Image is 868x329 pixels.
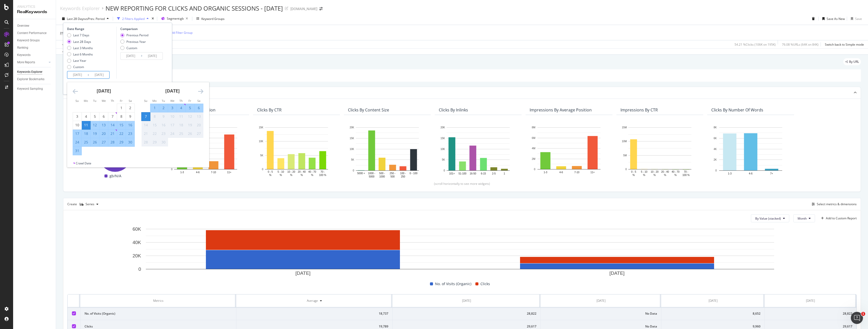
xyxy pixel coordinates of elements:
[73,114,82,119] div: 3
[177,123,185,128] div: 18
[99,123,108,128] div: 13
[439,107,468,112] div: Clicks By Inlinks
[142,121,150,129] td: Not available. Sunday, September 14, 2025
[17,23,52,28] a: Overview
[17,60,47,65] a: More Reports
[782,42,819,47] div: 76.08 % URLs ( 64K on 84K )
[278,170,284,173] text: 5 - 10
[117,105,126,110] div: 1
[17,38,52,43] a: Keyword Groups
[111,99,114,103] small: Th
[91,123,99,128] div: 12
[108,114,117,119] div: 7
[177,112,186,121] td: Not available. Thursday, September 11, 2025
[17,69,52,75] a: Keywords Explorer
[159,131,168,136] div: 23
[186,131,194,136] div: 26
[268,170,273,173] text: 0 - 5
[186,123,194,128] div: 19
[165,88,180,94] strong: [DATE]
[170,99,174,103] small: We
[163,29,193,36] button: Add Filter Group
[810,201,857,207] button: Select metrics & dimensions
[195,131,203,136] div: 27
[60,15,111,23] button: Last 28 DaysvsPrev. Period
[195,112,203,121] td: Not available. Saturday, September 13, 2025
[350,137,354,139] text: 15K
[544,171,547,173] text: 1-3
[84,99,88,103] small: Mo
[211,171,216,173] text: 7-10
[73,52,93,56] div: Last 6 Months
[117,123,126,128] div: 15
[168,131,177,136] div: 24
[159,104,168,112] td: Selected. Tuesday, September 2, 2025
[186,104,195,112] td: Selected. Friday, September 5, 2025
[17,77,52,82] a: Explorer Bookmarks
[162,99,165,103] small: Tu
[159,112,168,121] td: Not available. Tuesday, September 9, 2025
[150,123,159,128] div: 15
[530,125,608,177] svg: A chart.
[348,125,427,179] div: A chart.
[73,129,82,138] td: Selected. Sunday, August 17, 2025
[73,131,82,136] div: 17
[117,121,126,129] td: Selected. Friday, August 15, 2025
[159,105,168,110] div: 2
[150,129,159,138] td: Not available. Monday, September 22, 2025
[97,88,111,94] strong: [DATE]
[115,15,151,23] button: 2 Filters Applied
[73,88,78,95] div: Move backward to switch to the previous month.
[91,114,99,119] div: 5
[817,202,857,206] div: Select metrics & dimensions
[441,126,445,129] text: 20K
[108,123,117,128] div: 14
[287,170,295,173] text: 10 - 20
[159,129,168,138] td: Not available. Tuesday, September 23, 2025
[186,129,195,138] td: Not available. Friday, September 26, 2025
[117,114,126,119] div: 8
[86,203,94,206] div: Series
[150,138,159,146] td: Not available. Monday, September 29, 2025
[684,170,688,173] text: 70 -
[259,140,263,143] text: 10K
[126,46,137,50] div: Custom
[17,86,52,92] a: Keyword Sampling
[159,123,168,128] div: 16
[82,121,91,129] td: Selected as start date. Monday, August 11, 2025
[197,99,200,103] small: Sa
[126,138,135,146] td: Selected. Saturday, August 30, 2025
[439,125,518,179] svg: A chart.
[819,214,857,222] button: Add to Custom Report
[631,170,636,173] text: 0 - 5
[798,216,807,221] span: Month
[825,42,864,47] div: Switch back to Simple mode
[75,99,79,103] small: Su
[170,31,193,35] div: Add Filter Group
[150,114,159,119] div: 8
[17,52,52,58] a: Keywords
[351,158,354,161] text: 5K
[532,147,535,150] text: 4M
[75,137,154,173] div: A chart.
[711,125,790,179] div: A chart.
[82,140,90,145] div: 25
[168,129,177,138] td: Not available. Wednesday, September 24, 2025
[73,140,82,145] div: 24
[85,298,232,303] div: Metrics
[60,6,100,11] div: Keywords Explorer
[126,140,134,145] div: 30
[530,107,592,112] div: Impressions By Average Position
[126,40,146,44] div: Previous Year
[67,52,93,56] div: Last 6 Months
[67,82,209,161] div: Calendar
[826,217,857,220] div: Add to Custom Report
[17,45,28,50] div: Ranking
[142,123,150,128] div: 14
[357,172,365,174] text: 5000 +
[91,138,99,146] td: Selected. Tuesday, August 26, 2025
[67,65,93,69] div: Custom
[67,40,93,44] div: Last 28 Days
[17,4,52,9] div: Analytics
